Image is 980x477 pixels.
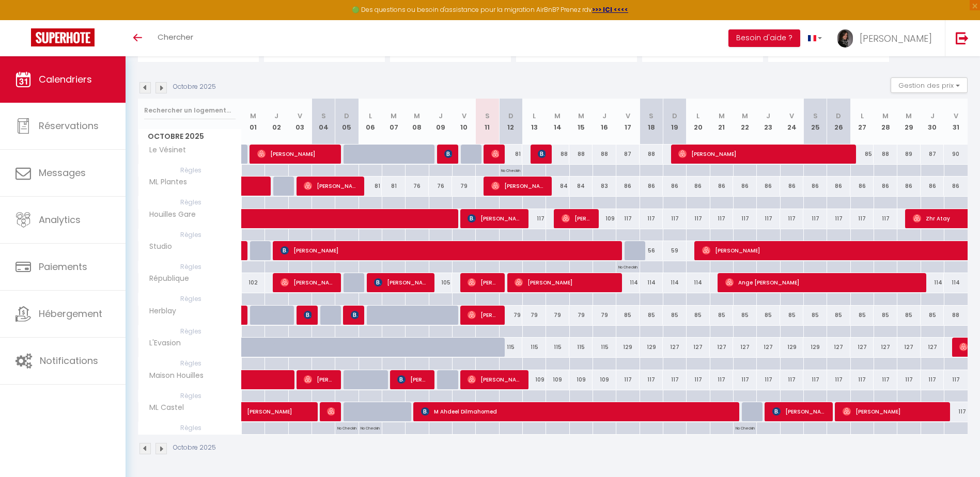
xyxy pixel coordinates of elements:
th: 15 [569,99,593,145]
a: [PERSON_NAME] [242,402,265,422]
span: [PERSON_NAME] [327,402,335,421]
div: 127 [921,338,944,357]
div: 117 [687,370,710,389]
span: [PERSON_NAME] [397,370,428,389]
div: 88 [944,306,968,325]
abbr: D [508,111,514,121]
div: 79 [569,306,593,325]
span: [PERSON_NAME] [772,402,827,421]
div: 59 [663,241,686,260]
div: 129 [780,338,803,357]
div: 114 [663,273,686,292]
div: 86 [897,177,921,196]
div: 115 [546,338,569,357]
div: 117 [803,209,827,228]
div: 109 [593,209,616,228]
span: [PERSON_NAME] [491,176,546,196]
span: Règles [138,390,241,402]
th: 18 [640,99,663,145]
img: logout [956,31,969,44]
abbr: M [578,111,584,121]
span: Houilles Gare [140,209,198,220]
img: ... [837,29,853,47]
abbr: S [321,111,326,121]
abbr: J [766,111,770,121]
div: 84 [546,177,569,196]
div: 117 [640,370,663,389]
span: Règles [138,422,241,434]
span: Paiements [39,260,87,273]
div: 117 [803,370,827,389]
th: 05 [335,99,359,145]
div: 56 [640,241,663,260]
div: 85 [757,306,780,325]
span: Réservations [39,119,99,132]
span: [PERSON_NAME] [468,305,499,325]
div: 81 [382,177,405,196]
abbr: V [954,111,958,121]
div: 127 [757,338,780,357]
div: 117 [921,370,944,389]
div: 88 [546,145,569,164]
div: 85 [780,306,803,325]
div: Domaine: [DOMAIN_NAME] [27,27,117,35]
th: 25 [803,99,827,145]
button: Gestion des prix [891,77,968,93]
span: M Ahdeel Dilmahomed [421,402,731,421]
div: 81 [499,145,522,164]
div: 109 [522,370,546,389]
div: 117 [733,209,756,228]
span: Messages [39,166,86,179]
abbr: L [696,111,699,121]
div: 117 [944,370,968,389]
img: tab_domain_overview_orange.svg [42,60,50,68]
th: 22 [733,99,756,145]
span: Règles [138,261,241,273]
a: Chercher [150,20,201,56]
div: 85 [874,306,897,325]
span: [PERSON_NAME] [468,273,499,292]
div: 117 [874,370,897,389]
p: No Checkin [618,261,637,271]
th: 13 [522,99,546,145]
abbr: M [250,111,256,121]
div: 76 [429,177,452,196]
span: [PERSON_NAME] [444,144,452,164]
th: 10 [452,99,475,145]
div: 85 [827,306,850,325]
th: 02 [265,99,288,145]
div: 117 [827,370,850,389]
span: [PERSON_NAME] [351,305,359,325]
div: 85 [687,306,710,325]
div: 127 [874,338,897,357]
abbr: M [719,111,725,121]
div: 127 [733,338,756,357]
div: 117 [897,370,921,389]
div: 85 [733,306,756,325]
div: 117 [757,370,780,389]
div: 117 [874,209,897,228]
th: 11 [476,99,499,145]
a: >>> ICI <<<< [592,5,628,14]
abbr: V [462,111,466,121]
div: 117 [944,402,968,421]
span: Herblay [140,306,179,317]
div: 88 [569,145,593,164]
div: 127 [897,338,921,357]
span: Octobre 2025 [138,129,241,144]
div: 87 [921,145,944,164]
div: 85 [640,306,663,325]
span: [PERSON_NAME] [860,32,932,45]
span: [PERSON_NAME] [678,144,849,164]
div: 86 [944,177,968,196]
th: 27 [850,99,874,145]
button: Besoin d'aide ? [728,29,800,47]
span: Règles [138,293,241,305]
span: [PERSON_NAME] [538,144,546,164]
abbr: J [274,111,278,121]
span: [PERSON_NAME] [468,370,522,389]
div: 117 [733,370,756,389]
abbr: L [861,111,864,121]
div: 117 [850,370,874,389]
span: ML Castel [140,402,186,414]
